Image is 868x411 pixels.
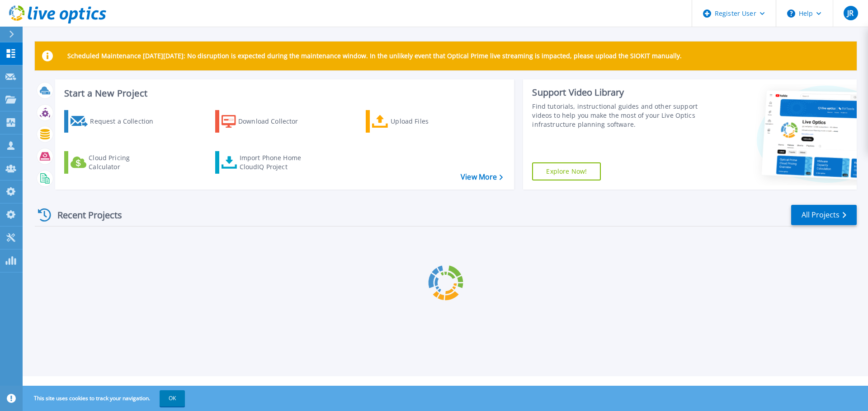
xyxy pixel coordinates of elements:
[160,390,185,406] button: OK
[215,110,316,133] a: Download Collector
[64,88,503,98] h3: Start a New Project
[791,205,857,225] a: All Projects
[238,112,311,130] div: Download Collector
[461,173,503,181] a: View More
[64,151,165,174] a: Cloud Pricing Calculator
[25,390,185,406] span: This site uses cookies to track your navigation.
[89,153,161,171] div: Cloud Pricing Calculator
[532,162,601,180] a: Explore Now!
[532,102,702,129] div: Find tutorials, instructional guides and other support videos to help you make the most of your L...
[391,112,463,130] div: Upload Files
[847,9,854,17] span: JR
[366,110,467,133] a: Upload Files
[90,112,162,130] div: Request a Collection
[35,204,134,226] div: Recent Projects
[67,52,682,60] p: Scheduled Maintenance [DATE][DATE]: No disruption is expected during the maintenance window. In t...
[532,87,702,98] div: Support Video Library
[240,153,310,171] div: Import Phone Home CloudIQ Project
[64,110,165,133] a: Request a Collection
